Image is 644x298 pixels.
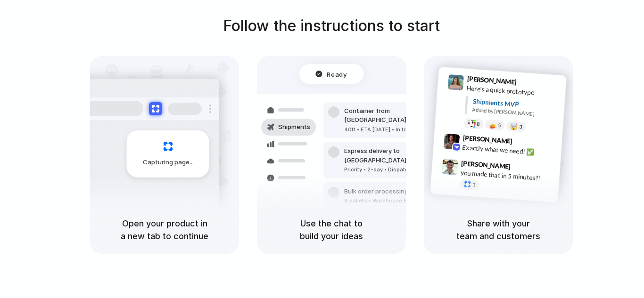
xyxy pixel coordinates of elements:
[268,217,395,242] h5: Use the chat to build your ideas
[278,122,310,132] span: Shipments
[344,106,446,125] div: Container from [GEOGRAPHIC_DATA]
[344,146,446,165] div: Express delivery to [GEOGRAPHIC_DATA]
[520,78,539,89] span: 9:41 AM
[435,217,561,242] h5: Share with your team and customers
[472,106,559,120] div: Added by [PERSON_NAME]
[510,123,518,130] div: 🤯
[344,126,446,134] div: 40ft • ETA [DATE] • In transit
[498,123,501,128] span: 5
[344,197,432,205] div: 8 pallets • Warehouse B • Packed
[472,97,560,112] div: Shipments MVP
[467,73,517,87] span: [PERSON_NAME]
[515,137,535,148] span: 9:42 AM
[466,83,561,99] div: Here's a quick prototype
[477,121,480,126] span: 8
[223,15,440,37] h1: Follow the instructions to start
[143,158,195,167] span: Capturing page
[101,217,228,242] h5: Open your product in a new tab to continue
[462,133,512,146] span: [PERSON_NAME]
[462,142,556,158] div: Exactly what we need! ✅
[461,158,511,171] span: [PERSON_NAME]
[344,166,446,174] div: Priority • 2-day • Dispatched
[460,168,554,184] div: you made that in 5 minutes?!
[513,162,533,174] span: 9:47 AM
[472,182,476,187] span: 1
[519,124,522,129] span: 3
[327,69,347,79] span: Ready
[344,187,432,196] div: Bulk order processing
